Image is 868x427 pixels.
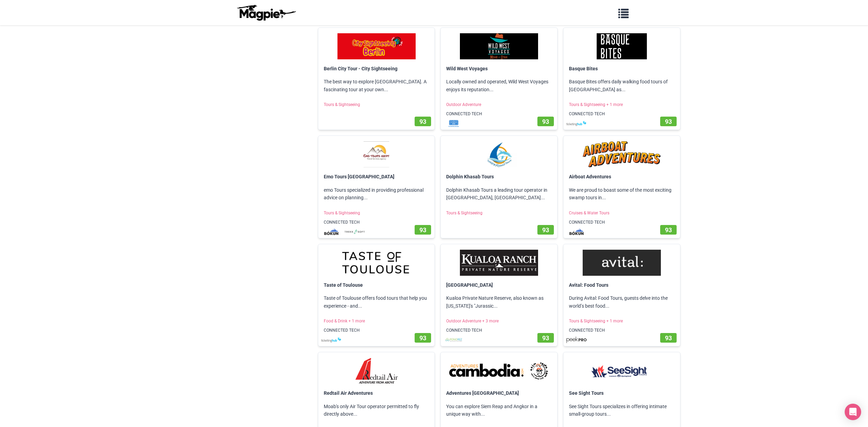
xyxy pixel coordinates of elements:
[318,72,435,99] p: The best way to explore [GEOGRAPHIC_DATA]. A fascinating tour at your own...
[569,250,675,276] img: Avital: Food Tours logo
[563,207,680,219] p: Cruises & Water Tours
[566,228,587,235] img: ukn6pmczrjpsj7tjs5md.svg
[446,141,552,167] img: Dolphin Khasab Tours logo
[569,33,675,59] img: Basque Bites logo
[569,390,604,396] a: See Sight Tours
[569,141,675,167] img: Airboat Adventures logo
[318,289,435,315] p: Taste of Toulouse offers food tours that help you experience - and...
[441,397,557,424] p: You can explore Siem Reap and Angkor in a unique way with...
[443,336,464,343] img: xwmyzgk7kmvc1u7zyttk.jpg
[324,390,373,396] a: Redtail Air Adventures
[563,72,680,99] p: Basque Bites offers daily walking food tours of [GEOGRAPHIC_DATA] as...
[563,315,680,327] p: Tours & Sightseeing + 1 more
[324,250,429,276] img: Taste of Toulouse logo
[569,66,598,71] a: Basque Bites
[318,181,435,207] p: emo Tours specialized in providing professional advice on planning...
[569,282,608,288] a: Avital: Food Tours
[318,324,435,336] p: CONNECTED TECH
[563,181,680,207] p: We are proud to boast some of the most exciting swamp tours in...
[665,334,672,342] span: 93
[318,207,435,219] p: Tours & Sightseeing
[318,397,435,424] p: Moab's only Air Tour operator permitted to fly directly above...
[419,226,426,234] span: 93
[665,118,672,125] span: 93
[563,108,680,120] p: CONNECTED TECH
[446,282,493,288] a: [GEOGRAPHIC_DATA]
[845,404,861,420] div: Open Intercom Messenger
[419,118,426,125] span: 93
[318,216,435,228] p: CONNECTED TECH
[563,397,680,424] p: See Sight Tours specializes in offering intimate small-group tours...
[446,358,552,384] img: Adventures Cambodia logo
[344,228,365,235] img: o2kmoi7mcgwkrzvtidtl.svg
[321,336,342,343] img: bnadb3jxstneeuse3yqh.svg
[443,120,464,127] img: mf1jrhtrrkrdcsvakxwt.svg
[441,207,557,219] p: Tours & Sightseeing
[324,358,429,384] img: Redtail Air Adventures logo
[446,174,494,179] a: Dolphin Khasab Tours
[441,108,557,120] p: CONNECTED TECH
[318,315,435,327] p: Food & Drink + 1 more
[324,282,363,288] a: Taste of Toulouse
[441,72,557,99] p: Locally owned and operated, Wild West Voyages enjoys its reputation...
[446,250,552,276] img: Kualoa Ranch logo
[321,228,342,235] img: ukn6pmczrjpsj7tjs5md.svg
[563,216,680,228] p: CONNECTED TECH
[441,181,557,207] p: Dolphin Khasab Tours a leading tour operator in [GEOGRAPHIC_DATA], [GEOGRAPHIC_DATA]...
[441,315,557,327] p: Outdoor Adventure + 3 more
[324,174,394,179] a: Emo Tours [GEOGRAPHIC_DATA]
[569,358,675,384] img: See Sight Tours logo
[542,118,549,125] span: 93
[324,33,429,59] img: Berlin City Tour - City Sightseeing logo
[563,289,680,315] p: During Avital: Food Tours, guests delve into the world’s best food...
[566,120,587,127] img: bnadb3jxstneeuse3yqh.svg
[665,226,672,234] span: 93
[446,33,552,59] img: Wild West Voyages logo
[441,324,557,336] p: CONNECTED TECH
[441,289,557,315] p: Kualoa Private Nature Reserve, also known as [US_STATE]'s "Jurassic...
[324,66,397,71] a: Berlin City Tour - City Sightseeing
[542,226,549,234] span: 93
[446,390,519,396] a: Adventures [GEOGRAPHIC_DATA]
[542,334,549,342] span: 93
[569,174,611,179] a: Airboat Adventures
[563,99,680,111] p: Tours & Sightseeing + 1 more
[419,334,426,342] span: 93
[446,66,488,71] a: Wild West Voyages
[235,4,297,21] img: logo-ab69f6fb50320c5b225c76a69d11143b.png
[324,141,429,167] img: Emo Tours Egypt logo
[566,336,587,343] img: xkmwtw2kcbdumw9wbdzl.svg
[563,324,680,336] p: CONNECTED TECH
[318,99,435,111] p: Tours & Sightseeing
[441,99,557,111] p: Outdoor Adventure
